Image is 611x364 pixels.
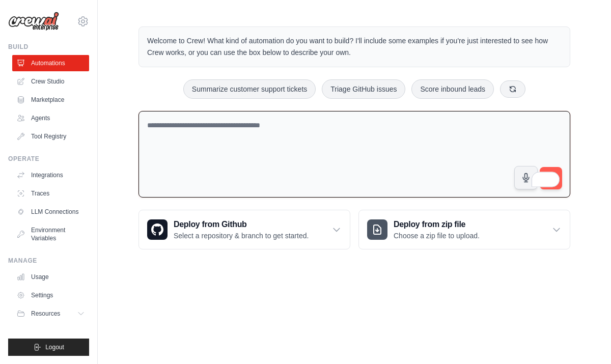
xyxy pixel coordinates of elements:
p: Select a repository & branch to get started. [174,231,309,241]
button: Resources [12,305,89,322]
img: Logo [8,12,59,31]
a: Marketplace [12,92,89,108]
div: Build [8,43,89,51]
a: Settings [12,287,89,303]
a: Automations [12,55,89,71]
a: Environment Variables [12,222,89,246]
button: Score inbound leads [411,79,494,99]
button: Logout [8,339,89,356]
a: Agents [12,110,89,126]
textarea: To enrich screen reader interactions, please activate Accessibility in Grammarly extension settings [138,111,570,198]
div: Operate [8,155,89,163]
p: Choose a zip file to upload. [394,231,480,241]
span: Logout [45,343,64,351]
h3: Deploy from zip file [394,218,480,231]
a: Usage [12,269,89,285]
p: Welcome to Crew! What kind of automation do you want to build? I'll include some examples if you'... [147,35,562,59]
a: LLM Connections [12,204,89,220]
span: Resources [31,310,60,318]
a: Crew Studio [12,73,89,90]
button: Summarize customer support tickets [183,79,316,99]
a: Integrations [12,167,89,183]
a: Tool Registry [12,128,89,145]
iframe: Chat Widget [560,315,611,364]
div: Manage [8,257,89,265]
button: Triage GitHub issues [322,79,405,99]
a: Traces [12,185,89,202]
h3: Deploy from Github [174,218,309,231]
